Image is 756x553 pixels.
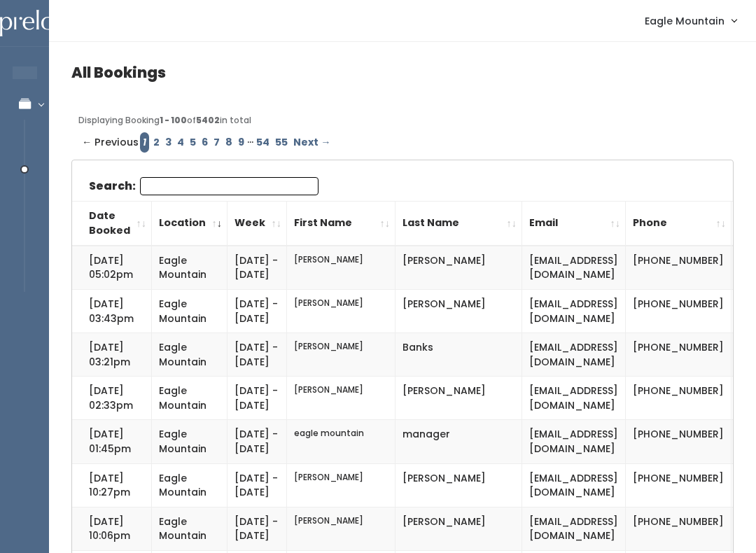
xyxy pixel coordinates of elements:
[522,201,626,246] th: Email: activate to sort column ascending
[72,463,152,507] td: [DATE] 10:27pm
[89,177,318,195] label: Search:
[152,246,227,290] td: Eagle Mountain
[227,420,287,463] td: [DATE] - [DATE]
[196,114,220,126] b: 5402
[287,420,395,463] td: eagle mountain
[395,463,522,507] td: [PERSON_NAME]
[72,377,152,420] td: [DATE] 02:33pm
[395,420,522,463] td: manager
[522,290,626,333] td: [EMAIL_ADDRESS][DOMAIN_NAME]
[287,201,395,246] th: First Name: activate to sort column ascending
[522,246,626,290] td: [EMAIL_ADDRESS][DOMAIN_NAME]
[199,132,211,153] a: Page 6
[287,463,395,507] td: [PERSON_NAME]
[78,132,727,153] div: Pagination
[395,377,522,420] td: [PERSON_NAME]
[287,246,395,290] td: [PERSON_NAME]
[227,201,287,246] th: Week: activate to sort column ascending
[522,333,626,377] td: [EMAIL_ADDRESS][DOMAIN_NAME]
[522,377,626,420] td: [EMAIL_ADDRESS][DOMAIN_NAME]
[227,333,287,377] td: [DATE] - [DATE]
[82,132,139,153] span: ← Previous
[152,333,227,377] td: Eagle Mountain
[626,333,731,377] td: [PHONE_NUMBER]
[72,246,152,290] td: [DATE] 05:02pm
[626,507,731,550] td: [PHONE_NUMBER]
[187,132,199,153] a: Page 5
[522,420,626,463] td: [EMAIL_ADDRESS][DOMAIN_NAME]
[152,420,227,463] td: Eagle Mountain
[72,420,152,463] td: [DATE] 01:45pm
[227,246,287,290] td: [DATE] - [DATE]
[235,132,247,153] a: Page 9
[152,377,227,420] td: Eagle Mountain
[522,463,626,507] td: [EMAIL_ADDRESS][DOMAIN_NAME]
[72,290,152,333] td: [DATE] 03:43pm
[152,290,227,333] td: Eagle Mountain
[71,64,734,80] h4: All Bookings
[152,201,227,246] th: Location: activate to sort column ascending
[287,507,395,550] td: [PERSON_NAME]
[626,290,731,333] td: [PHONE_NUMBER]
[140,132,149,153] em: Page 1
[211,132,223,153] a: Page 7
[162,132,174,153] a: Page 3
[152,507,227,550] td: Eagle Mountain
[78,114,727,127] div: Displaying Booking of in total
[174,132,187,153] a: Page 4
[227,507,287,550] td: [DATE] - [DATE]
[72,201,152,246] th: Date Booked: activate to sort column ascending
[626,463,731,507] td: [PHONE_NUMBER]
[227,377,287,420] td: [DATE] - [DATE]
[223,132,235,153] a: Page 8
[160,114,187,126] b: 1 - 100
[152,463,227,507] td: Eagle Mountain
[253,132,272,153] a: Page 54
[227,290,287,333] td: [DATE] - [DATE]
[395,507,522,550] td: [PERSON_NAME]
[626,246,731,290] td: [PHONE_NUMBER]
[395,333,522,377] td: Banks
[626,420,731,463] td: [PHONE_NUMBER]
[150,132,162,153] a: Page 2
[140,177,318,195] input: Search:
[287,377,395,420] td: [PERSON_NAME]
[522,507,626,550] td: [EMAIL_ADDRESS][DOMAIN_NAME]
[626,201,731,246] th: Phone: activate to sort column ascending
[247,132,253,153] span: …
[287,333,395,377] td: [PERSON_NAME]
[72,333,152,377] td: [DATE] 03:21pm
[395,201,522,246] th: Last Name: activate to sort column ascending
[290,132,333,153] a: Next →
[626,377,731,420] td: [PHONE_NUMBER]
[287,290,395,333] td: [PERSON_NAME]
[72,507,152,550] td: [DATE] 10:06pm
[645,13,724,29] span: Eagle Mountain
[631,6,750,36] a: Eagle Mountain
[272,132,290,153] a: Page 55
[227,463,287,507] td: [DATE] - [DATE]
[395,290,522,333] td: [PERSON_NAME]
[395,246,522,290] td: [PERSON_NAME]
